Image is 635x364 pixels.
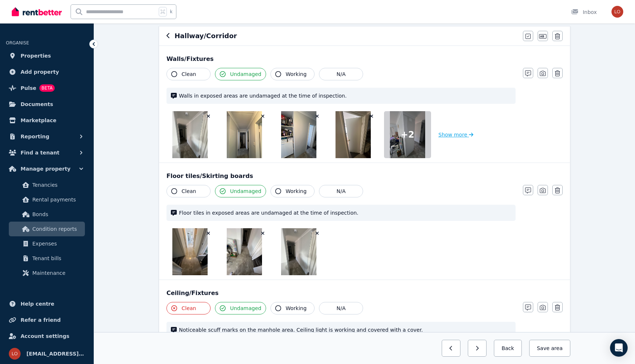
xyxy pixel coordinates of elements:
[21,100,53,109] span: Documents
[286,305,306,312] span: Working
[270,185,315,197] button: Working
[172,111,208,158] img: IMG_0594.jpeg
[21,116,56,125] span: Marketplace
[9,266,85,280] a: Maintenance
[9,251,85,266] a: Tenant bills
[270,302,315,314] button: Working
[6,296,88,311] a: Help centre
[438,111,473,158] button: Show more
[32,239,82,248] span: Expenses
[6,129,88,144] button: Reporting
[611,6,623,18] img: local.pmanagement@gmail.com
[32,225,82,233] span: Condition reports
[21,332,69,341] span: Account settings
[32,181,82,189] span: Tenancies
[6,40,29,45] span: ORGANISE
[551,345,563,352] span: area
[215,185,266,197] button: Undamaged
[227,228,262,275] img: IMG_0592.jpeg
[32,210,82,219] span: Bonds
[230,70,261,78] span: Undamaged
[9,207,85,222] a: Bonds
[270,68,315,80] button: Working
[6,145,88,160] button: Find a tenant
[21,84,36,92] span: Pulse
[26,349,85,358] span: [EMAIL_ADDRESS][DOMAIN_NAME]
[179,209,511,216] span: Floor tiles in exposed areas are undamaged at the time of inspection.
[6,313,88,327] a: Refer a friend
[9,178,85,192] a: Tenancies
[6,113,88,128] a: Marketplace
[230,305,261,312] span: Undamaged
[166,185,211,197] button: Clean
[610,339,628,357] div: Open Intercom Messenger
[319,302,363,314] button: N/A
[32,195,82,204] span: Rental payments
[166,289,563,298] div: Ceiling/Fixtures
[227,111,262,158] img: IMG_0622.jpeg
[9,236,85,251] a: Expenses
[336,111,371,158] img: IMG_0623.jpeg
[166,55,563,63] div: Walls/Fixtures
[6,97,88,112] a: Documents
[166,68,211,80] button: Clean
[571,8,597,16] div: Inbox
[32,254,82,263] span: Tenant bills
[21,132,49,141] span: Reporting
[9,222,85,236] a: Condition reports
[12,6,62,17] img: RentBetter
[179,326,511,334] span: Noticeable scuff marks on the manhole area. Ceiling light is working and covered with a cover.
[286,70,306,78] span: Working
[230,188,261,195] span: Undamaged
[39,84,55,92] span: BETA
[529,340,570,357] button: Save area
[319,185,363,197] button: N/A
[6,81,88,95] a: PulseBETA
[9,192,85,207] a: Rental payments
[166,172,563,181] div: Floor tiles/Skirting boards
[215,68,266,80] button: Undamaged
[215,302,266,314] button: Undamaged
[6,161,88,176] button: Manage property
[21,148,60,157] span: Find a tenant
[182,70,196,78] span: Clean
[21,316,61,324] span: Refer a friend
[21,51,51,60] span: Properties
[9,348,21,360] img: local.pmanagement@gmail.com
[281,111,316,158] img: IMG_0621.jpeg
[494,340,522,357] button: Back
[21,299,54,308] span: Help centre
[6,65,88,79] a: Add property
[32,269,82,277] span: Maintenance
[182,188,196,195] span: Clean
[170,9,172,15] span: k
[172,228,208,275] img: IMG_0654.jpeg
[182,305,196,312] span: Clean
[286,188,306,195] span: Working
[6,48,88,63] a: Properties
[175,31,237,41] h6: Hallway/Corridor
[319,68,363,80] button: N/A
[179,92,511,99] span: Walls in exposed areas are undamaged at the time of inspection.
[21,68,59,76] span: Add property
[6,329,88,343] a: Account settings
[401,129,415,141] span: + 2
[21,164,71,173] span: Manage property
[281,228,316,275] img: IMG_0594.jpeg
[166,302,211,314] button: Clean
